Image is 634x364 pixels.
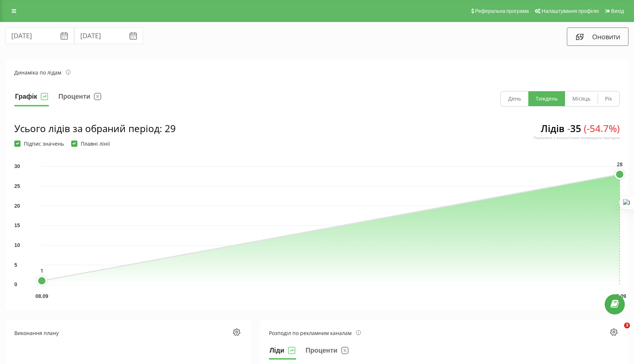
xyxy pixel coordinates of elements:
[14,242,20,248] text: 10
[475,8,529,14] span: Реферальна програма
[305,345,349,360] button: Проценти
[609,323,627,340] iframe: Intercom live chat
[565,91,598,106] button: Місяць
[35,293,48,299] text: 08.09
[567,28,628,46] button: Оновити
[14,281,17,287] text: 0
[14,183,20,189] text: 25
[528,91,565,106] button: Тиждень
[14,69,71,76] div: Динаміка по лідам
[14,262,17,268] text: 5
[617,161,623,168] text: 28
[613,293,626,299] text: 15.09
[567,122,570,135] span: -
[501,91,528,106] button: День
[40,267,43,274] text: 1
[584,122,620,135] span: ( - 54.7 %)
[542,8,599,14] span: Налаштування профілю
[14,91,49,106] button: Графік
[14,141,64,147] label: Підпис значень
[71,141,110,147] label: Плавні лінії
[14,329,59,337] div: Виконання плану
[14,203,20,209] text: 20
[533,122,620,147] div: Лідів 35
[14,222,20,228] text: 15
[14,163,20,169] text: 30
[14,122,176,135] div: Усього лідів за обраний період : 29
[624,323,630,328] span: 3
[269,329,361,337] div: Розподіл по рекламним каналам
[598,91,619,106] button: Рік
[58,91,102,106] button: Проценти
[533,135,620,140] div: Порівняно з аналогічним попереднім періодом
[269,345,296,360] button: Ліди
[611,8,624,14] span: Вихід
